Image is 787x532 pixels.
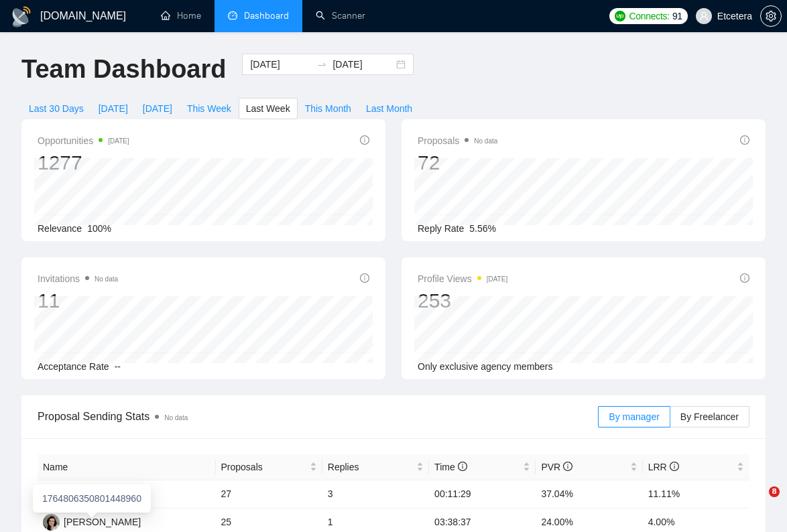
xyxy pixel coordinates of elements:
[761,11,781,21] span: setting
[629,9,670,23] span: Connects:
[740,135,749,145] span: info-circle
[366,101,412,116] span: Last Month
[246,101,290,116] span: Last Week
[418,150,497,176] div: 72
[418,288,507,314] div: 253
[322,480,429,509] td: 3
[648,462,679,472] span: LRR
[760,5,782,27] button: setting
[741,486,774,519] iframe: Intercom live chat
[38,271,118,287] span: Invitations
[33,484,151,513] div: 1764806350801448960
[305,101,351,116] span: This Month
[360,135,369,145] span: info-circle
[434,462,467,472] span: Time
[38,223,82,234] span: Relevance
[87,223,111,234] span: 100%
[95,275,118,283] span: No data
[672,9,682,23] span: 91
[609,411,659,422] span: By manager
[108,137,129,145] time: [DATE]
[643,480,749,509] td: 11.11%
[418,271,507,287] span: Profile Views
[244,10,289,21] span: Dashboard
[38,150,129,176] div: 1277
[21,98,91,119] button: Last 30 Days
[418,133,497,149] span: Proposals
[228,11,237,20] span: dashboard
[458,462,467,471] span: info-circle
[99,101,128,116] span: [DATE]
[161,10,201,21] a: homeHome
[38,133,129,149] span: Opportunities
[38,361,109,372] span: Acceptance Rate
[429,480,536,509] td: 00:11:29
[469,223,496,234] span: 5.56%
[180,98,239,119] button: This Week
[316,59,327,70] span: to
[250,57,311,72] input: Start date
[418,361,553,372] span: Only exclusive agency members
[359,98,420,119] button: Last Month
[615,11,625,21] img: upwork-logo.png
[670,462,679,471] span: info-circle
[563,462,572,471] span: info-circle
[474,137,497,145] span: No data
[541,462,572,472] span: PVR
[332,57,393,72] input: End date
[164,414,188,421] span: No data
[298,98,359,119] button: This Month
[487,275,507,283] time: [DATE]
[91,98,135,119] button: [DATE]
[38,408,598,425] span: Proposal Sending Stats
[64,515,141,529] div: [PERSON_NAME]
[11,6,32,27] img: logo
[187,101,231,116] span: This Week
[29,101,84,116] span: Last 30 Days
[769,486,780,497] span: 8
[143,101,172,116] span: [DATE]
[115,361,121,372] span: --
[316,59,327,70] span: swap-right
[740,273,749,283] span: info-circle
[418,223,464,234] span: Reply Rate
[221,460,307,474] span: Proposals
[239,98,298,119] button: Last Week
[38,288,118,314] div: 11
[316,10,365,21] a: searchScanner
[322,454,429,480] th: Replies
[43,516,141,527] a: TT[PERSON_NAME]
[21,54,226,85] h1: Team Dashboard
[216,454,322,480] th: Proposals
[43,514,60,531] img: TT
[536,480,642,509] td: 37.04%
[38,454,216,480] th: Name
[760,11,782,21] a: setting
[216,480,322,509] td: 27
[328,460,414,474] span: Replies
[135,98,180,119] button: [DATE]
[699,11,709,21] span: user
[680,411,739,422] span: By Freelancer
[360,273,369,283] span: info-circle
